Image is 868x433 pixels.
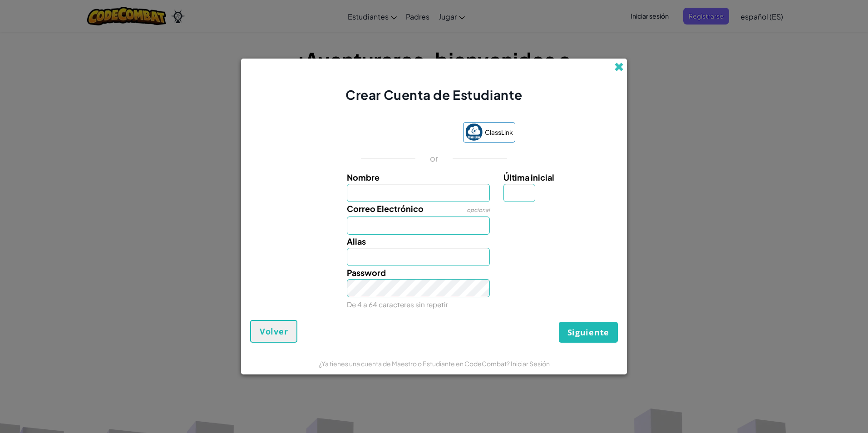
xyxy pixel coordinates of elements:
span: Alias [347,236,366,246]
span: ¿Ya tienes una cuenta de Maestro o Estudiante en CodeCombat? [319,359,511,368]
p: or [430,153,439,164]
span: Nombre [347,172,380,182]
span: Última inicial [503,172,554,182]
small: De 4 a 64 caracteres sin repetir [347,300,448,309]
span: Crear Cuenta de Estudiante [345,87,523,103]
span: Siguiente [567,327,609,338]
span: Correo Electrónico [347,203,424,214]
span: opcional [467,207,490,213]
span: Volver [260,326,288,337]
iframe: Botón Iniciar sesión con Google [348,123,459,143]
button: Siguiente [559,322,618,343]
button: Volver [250,320,297,343]
a: Iniciar Sesión [511,359,550,368]
span: ClassLink [485,126,513,139]
span: Password [347,267,386,278]
img: classlink-logo-small.png [465,123,483,141]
